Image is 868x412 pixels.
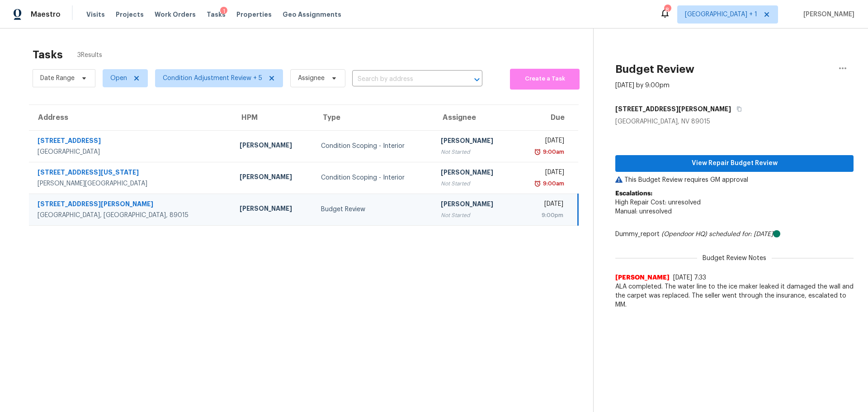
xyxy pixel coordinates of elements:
[615,282,854,309] span: ALA completed. The water line to the ice maker leaked it damaged the wall and the carpet was repl...
[615,208,672,215] span: Manual: unresolved
[38,147,225,156] div: [GEOGRAPHIC_DATA]
[615,81,670,90] div: [DATE] by 9:00pm
[661,231,707,237] i: (Opendoor HQ)
[163,74,262,83] span: Condition Adjustment Review + 5
[441,147,508,156] div: Not Started
[240,204,307,215] div: [PERSON_NAME]
[38,211,225,220] div: [GEOGRAPHIC_DATA], [GEOGRAPHIC_DATA], 89015
[40,74,75,83] span: Date Range
[38,136,225,147] div: [STREET_ADDRESS]
[434,105,515,130] th: Assignee
[522,199,563,211] div: [DATE]
[441,211,508,220] div: Not Started
[515,105,578,130] th: Due
[352,72,457,86] input: Search by address
[232,105,314,130] th: HPM
[236,10,272,19] span: Properties
[31,10,61,19] span: Maestro
[441,179,508,188] div: Not Started
[541,147,564,156] div: 9:00am
[534,147,541,156] img: Overdue Alarm Icon
[541,179,564,188] div: 9:00am
[314,105,434,130] th: Type
[615,155,854,172] button: View Repair Budget Review
[615,273,670,282] span: [PERSON_NAME]
[731,101,743,117] button: Copy Address
[321,142,426,151] div: Condition Scoping - Interior
[615,230,854,239] div: Dummy_report
[321,173,426,182] div: Condition Scoping - Interior
[522,168,564,179] div: [DATE]
[283,10,341,19] span: Geo Assignments
[522,136,564,147] div: [DATE]
[298,74,325,83] span: Assignee
[673,275,706,281] span: [DATE] 7:33
[623,158,846,169] span: View Repair Budget Review
[685,10,757,19] span: [GEOGRAPHIC_DATA] + 1
[615,199,701,206] span: High Repair Cost: unresolved
[664,5,670,14] div: 8
[522,211,563,220] div: 9:00pm
[441,136,508,147] div: [PERSON_NAME]
[615,175,854,185] p: This Budget Review requires GM approval
[321,205,426,214] div: Budget Review
[110,74,127,83] span: Open
[800,10,854,19] span: [PERSON_NAME]
[86,10,105,19] span: Visits
[709,231,773,237] i: scheduled for: [DATE]
[38,179,225,188] div: [PERSON_NAME][GEOGRAPHIC_DATA]
[510,69,580,90] button: Create a Task
[534,179,541,188] img: Overdue Alarm Icon
[514,74,575,84] span: Create a Task
[29,105,232,130] th: Address
[240,141,307,152] div: [PERSON_NAME]
[38,168,225,179] div: [STREET_ADDRESS][US_STATE]
[38,199,225,211] div: [STREET_ADDRESS][PERSON_NAME]
[155,10,196,19] span: Work Orders
[77,51,102,60] span: 3 Results
[471,73,483,86] button: Open
[33,50,63,59] h2: Tasks
[615,65,694,74] h2: Budget Review
[207,11,226,18] span: Tasks
[240,172,307,184] div: [PERSON_NAME]
[441,199,508,211] div: [PERSON_NAME]
[697,254,772,263] span: Budget Review Notes
[615,104,731,114] h5: [STREET_ADDRESS][PERSON_NAME]
[615,190,652,197] b: Escalations:
[615,117,854,126] div: [GEOGRAPHIC_DATA], NV 89015
[220,7,227,16] div: 1
[116,10,144,19] span: Projects
[441,168,508,179] div: [PERSON_NAME]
